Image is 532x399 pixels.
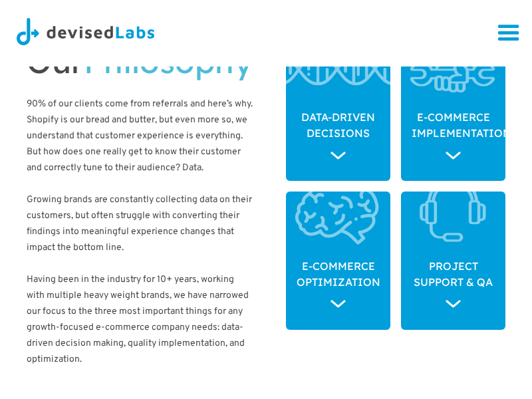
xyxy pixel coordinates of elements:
div: Project Support & QA [412,251,495,297]
a: Project Support & QA [401,192,505,330]
div: E-commerce Implementation [412,102,495,148]
div: E-commerce Optimization [297,251,380,297]
div: menu [485,10,532,57]
a: Data-Driven Decisions [286,43,390,181]
a: E-commerce Optimization [286,192,390,330]
div: Data-Driven Decisions [297,102,380,148]
a: E-commerce Implementation [401,43,505,181]
div: 90% of our clients come from referrals and here’s why. Shopify is our bread and butter, but even ... [27,86,253,374]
